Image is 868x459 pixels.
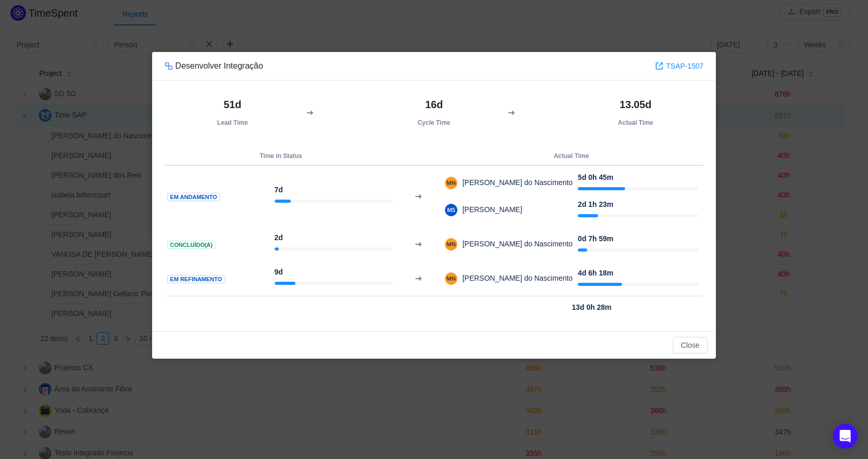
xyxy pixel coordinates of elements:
[655,60,703,72] a: TSAP-1507
[578,173,613,181] strong: 5d 0h 45m
[165,60,263,72] div: Desenvolver Integração
[833,424,858,449] div: Open Intercom Messenger
[567,93,703,132] th: Actual Time
[578,200,613,208] strong: 2d 1h 23m
[165,93,301,132] th: Lead Time
[620,99,652,110] strong: 13.05d
[457,205,522,214] span: [PERSON_NAME]
[167,193,220,202] span: Em andamento
[572,303,612,311] strong: 13d 0h 28m
[167,275,225,284] span: Em Refinamento
[425,99,443,110] strong: 16d
[366,93,502,132] th: Cycle Time
[578,234,613,243] strong: 0d 7h 59m
[673,337,708,353] button: Close
[457,274,573,282] span: [PERSON_NAME] do Nascimento
[457,178,573,187] span: [PERSON_NAME] do Nascimento
[445,177,457,189] img: cc927ff3670cb896905c9dfbde8c6e98
[445,272,457,285] img: cc927ff3670cb896905c9dfbde8c6e98
[165,147,398,165] th: Time in Status
[224,99,241,110] strong: 51d
[445,238,457,251] img: cc927ff3670cb896905c9dfbde8c6e98
[439,147,704,165] th: Actual Time
[578,269,613,277] strong: 4d 6h 18m
[165,62,173,70] img: 10316
[275,233,283,242] strong: 2d
[445,204,457,216] img: 76403b1069fd0f18d43738af4506c9c6
[457,240,573,248] span: [PERSON_NAME] do Nascimento
[167,241,216,250] span: Concluído(a)
[275,268,283,276] strong: 9d
[275,186,283,194] strong: 7d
